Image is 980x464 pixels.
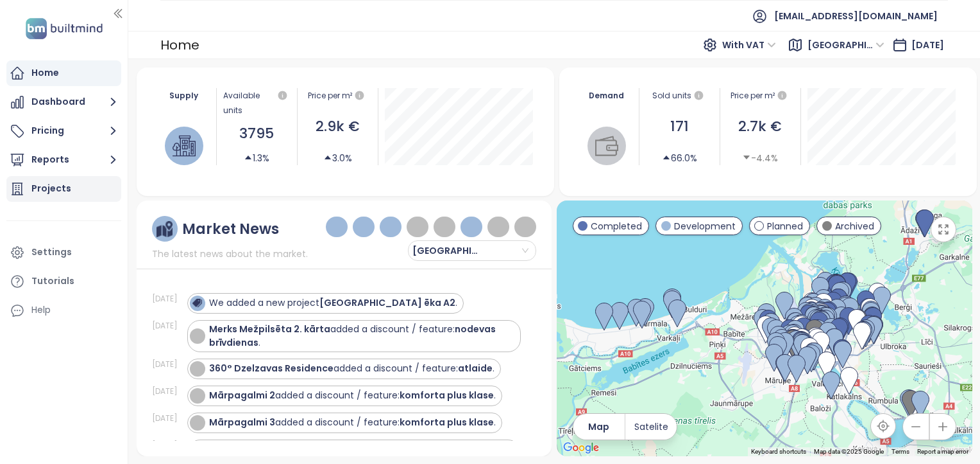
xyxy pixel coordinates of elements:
div: 66.0% [662,151,697,165]
strong: nodevas brīvdienas [209,323,496,349]
div: Settings [31,244,72,260]
img: trophy-dark-blue.png [358,221,369,233]
img: Google [560,440,602,456]
strong: atlaide [458,362,493,375]
img: wallet-dark-grey.png [439,221,450,233]
div: [DATE] [152,293,184,305]
div: [DATE] [152,440,184,451]
div: added a discount / feature: . [209,416,496,429]
div: Market News [182,221,279,237]
span: caret-up [323,153,332,162]
span: caret-down [742,153,751,162]
div: Price per m² [727,88,794,103]
img: price-increases.png [466,221,477,233]
span: caret-up [662,153,671,162]
div: Projects [31,181,71,197]
div: Home [31,65,59,81]
img: icon [192,298,201,307]
span: caret-up [244,153,253,162]
strong: Merks Mežpilsēta 2. kārta [209,323,330,335]
button: Keyboard shortcuts [751,447,806,456]
strong: [GEOGRAPHIC_DATA] ēka A2 [319,296,455,309]
img: house [173,134,196,157]
strong: Mārpagalmi 3 [209,416,275,429]
div: Help [6,298,121,323]
div: Home [160,33,199,57]
img: ruler [156,221,173,237]
div: [DATE] [152,320,184,332]
img: price-decreases.png [493,221,504,233]
a: Projects [6,176,121,202]
div: Demand [581,88,633,103]
img: icon [192,391,201,400]
a: Settings [6,240,121,265]
strong: komforta plus klase [400,416,494,429]
div: -4.4% [742,151,778,165]
strong: komforta plus klase [400,389,494,402]
img: icon [192,331,201,340]
img: wallet [595,134,618,157]
img: home-dark-blue.png [385,221,396,233]
span: Development [674,219,736,233]
div: Supply [158,88,210,103]
div: Sold units [646,88,713,103]
div: 3.0% [323,151,352,165]
span: [DATE] [911,39,944,51]
span: Satelite [634,420,668,434]
div: 2.7k € [727,116,794,138]
strong: 360° Dzelzavas Residence [209,362,334,375]
button: Pricing [6,118,121,144]
img: price-tag-dark-blue.png [331,221,342,233]
img: icon [192,364,201,373]
span: Planned [767,219,803,233]
button: Satelite [625,414,677,440]
span: [EMAIL_ADDRESS][DOMAIN_NAME] [774,1,938,31]
img: information-circle.png [520,221,531,233]
span: With VAT [722,35,776,55]
span: Map data ©2025 Google [814,448,884,455]
div: We added a new project . [209,296,457,310]
div: added a discount / feature: . [209,323,515,350]
a: Terms [891,448,909,455]
span: The latest news about the market. [152,247,308,261]
div: [DATE] [152,413,184,424]
strong: Mārpagalmi 2 [209,389,275,402]
div: [DATE] [152,359,184,370]
span: Completed [591,219,642,233]
div: 3795 [223,123,291,145]
div: Tutorials [31,273,74,289]
span: Archived [835,219,874,233]
div: Price per m² [308,88,352,103]
span: Latvia [412,241,489,260]
div: [DATE] [152,386,184,397]
button: Reports [6,147,121,173]
a: Home [6,60,121,86]
img: icon [192,418,201,427]
div: added a discount / feature: . [209,389,496,402]
div: Available units [223,88,291,118]
a: Open this area in Google Maps (opens a new window) [560,440,602,456]
div: Help [31,302,51,318]
button: Map [573,414,625,440]
span: Latvia [807,35,884,55]
div: 1.3% [244,151,269,165]
a: Report a map error [917,448,968,455]
button: Dashboard [6,89,121,115]
img: price-tag-grey.png [412,221,423,233]
div: 2.9k € [304,116,371,138]
img: logo [22,15,106,42]
div: 171 [646,116,713,138]
a: Tutorials [6,269,121,294]
div: added a discount / feature: . [209,362,494,375]
span: Map [588,420,609,434]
